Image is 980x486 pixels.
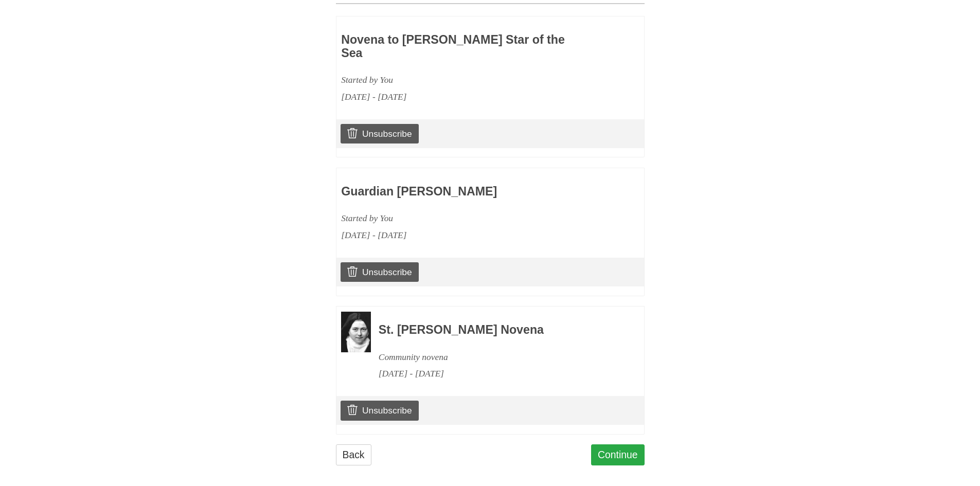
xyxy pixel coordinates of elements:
[341,71,579,88] div: Started by You
[379,365,616,382] div: [DATE] - [DATE]
[591,444,645,465] a: Continue
[341,88,579,105] div: [DATE] - [DATE]
[341,33,579,60] h3: Novena to [PERSON_NAME] Star of the Sea
[341,124,418,143] a: Unsubscribe
[379,323,616,337] h3: St. [PERSON_NAME] Novena
[341,185,579,199] h3: Guardian [PERSON_NAME]
[336,444,371,465] a: Back
[341,262,418,282] a: Unsubscribe
[341,227,579,244] div: [DATE] - [DATE]
[341,401,418,420] a: Unsubscribe
[379,349,616,366] div: Community novena
[341,210,579,227] div: Started by You
[341,312,371,353] img: Novena image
